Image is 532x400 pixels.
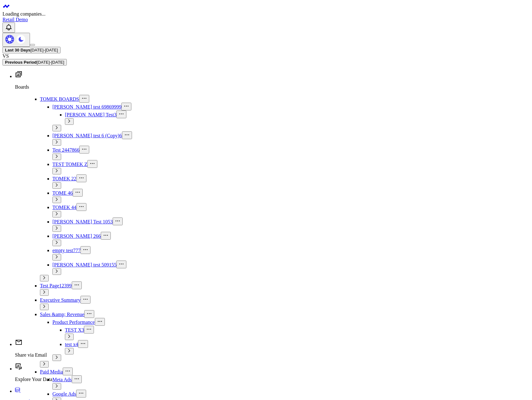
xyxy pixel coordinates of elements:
p: Boards [15,84,530,90]
a: TOMEK BOARDS [40,96,79,102]
a: [PERSON_NAME] 266 [52,233,101,239]
a: Executive Summary [40,297,81,303]
b: Previous Period [5,60,37,65]
a: Test 2447866 [52,147,79,153]
a: empty test777 [52,248,81,253]
a: Google Ads [52,391,76,397]
div: VS [2,53,530,59]
a: TOME 46 [52,190,73,196]
a: [PERSON_NAME] test 509155 [52,262,116,267]
p: Share via Email [15,352,530,358]
a: [PERSON_NAME] Test 1053 [52,219,113,224]
a: test x4 [65,342,78,347]
a: Test Page12399 [40,283,72,288]
a: TEST X3 [65,327,84,333]
a: TOMEK 22 [52,176,76,181]
a: TOMEK 44 [52,205,76,210]
button: Last 30 Days[DATE]-[DATE] [2,47,61,53]
div: Loading companies... [2,11,530,17]
p: Explore Your Data [15,377,530,382]
a: Sales &amp; Revenue [40,312,84,317]
a: [PERSON_NAME] test 69869999 [52,104,121,110]
b: Last 30 Days [5,48,31,52]
button: Previous Period[DATE]-[DATE] [2,59,67,66]
a: Retail Demo [2,17,28,22]
a: Paid Media [40,369,63,374]
a: [PERSON_NAME] test 6 (Copy)6 [52,133,122,138]
span: [DATE] - [DATE] [31,48,58,52]
a: TEST TOMEK Z [52,162,87,167]
a: Product Performance [52,320,95,325]
a: Meta Ads [52,377,72,382]
a: [PERSON_NAME] Test3 [65,112,116,117]
span: [DATE] - [DATE] [37,60,64,65]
